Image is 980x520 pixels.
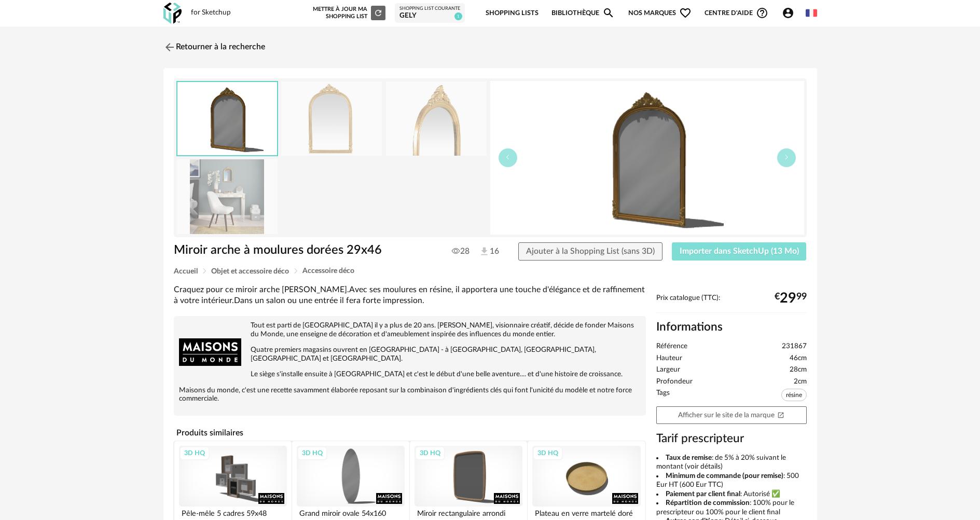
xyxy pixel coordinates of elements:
b: Paiement par client final [666,490,740,498]
img: miroir-arche-a-moulures-dorees-29x46-1000-4-12-231867_2.jpg [281,81,382,156]
span: Profondeur [656,377,693,387]
span: Objet et accessoire déco [211,268,289,275]
a: Shopping List courante gely 1 [399,6,460,21]
div: for Sketchup [191,8,231,18]
span: Accueil [174,268,198,275]
div: Shopping List courante [399,6,460,12]
span: Nos marques [628,1,692,25]
b: Répartition de commission [666,499,750,507]
img: miroir-arche-a-moulures-dorees-29x46-1000-4-12-231867_3.jpg [386,81,487,156]
span: Référence [656,342,687,351]
span: 46cm [790,354,807,363]
a: BibliothèqueMagnify icon [551,1,615,25]
h2: Informations [656,320,807,335]
h3: Tarif prescripteur [656,431,807,446]
div: 3D HQ [180,446,210,460]
img: brand logo [179,321,241,384]
span: Open In New icon [777,411,784,418]
span: 16 [479,246,499,257]
span: 1 [454,12,462,20]
img: fr [806,7,817,19]
span: Refresh icon [374,10,383,16]
span: Centre d'aideHelp Circle Outline icon [705,7,768,19]
li: : Autorisé ✅ [656,490,807,499]
span: Accessoire déco [302,267,354,275]
img: thumbnail.png [490,81,804,235]
h4: Produits similaires [174,425,646,441]
p: Maisons du monde, c'est une recette savamment élaborée reposant sur la combinaison d'ingrédients ... [179,386,641,404]
button: Importer dans SketchUp (13 Mo) [672,242,807,261]
p: Quatre premiers magasins ouvrent en [GEOGRAPHIC_DATA] - à [GEOGRAPHIC_DATA], [GEOGRAPHIC_DATA], [... [179,346,641,363]
span: résine [781,389,807,401]
span: 28cm [790,365,807,375]
span: Account Circle icon [782,7,794,19]
div: Craquez pour ce miroir arche [PERSON_NAME].Avec ses moulures en résine, il apportera une touche d... [174,284,646,307]
div: Prix catalogue (TTC): [656,294,807,313]
img: miroir-arche-a-moulures-dorees-29x46-1000-4-12-231867_4.jpg [177,159,278,234]
div: Mettre à jour ma Shopping List [311,6,385,20]
h1: Miroir arche à moulures dorées 29x46 [174,242,432,258]
a: Shopping Lists [486,1,539,25]
span: Largeur [656,365,680,375]
b: Minimum de commande (pour remise) [666,472,783,480]
span: Importer dans SketchUp (13 Mo) [680,247,799,255]
img: thumbnail.png [177,82,277,155]
div: 3D HQ [415,446,445,460]
span: 2cm [794,377,807,387]
span: Account Circle icon [782,7,799,19]
button: Ajouter à la Shopping List (sans 3D) [518,242,662,261]
img: OXP [163,3,182,24]
img: Téléchargements [479,246,490,257]
img: svg+xml;base64,PHN2ZyB3aWR0aD0iMjQiIGhlaWdodD0iMjQiIHZpZXdCb3g9IjAgMCAyNCAyNCIgZmlsbD0ibm9uZSIgeG... [163,41,176,53]
span: 231867 [782,342,807,351]
span: Hauteur [656,354,682,363]
span: 29 [780,294,796,303]
li: : 500 Eur HT (600 Eur TTC) [656,472,807,490]
div: Breadcrumb [174,267,807,275]
span: Ajouter à la Shopping List (sans 3D) [526,247,655,255]
div: gely [399,11,460,21]
li: : de 5% à 20% suivant le montant (voir détails) [656,454,807,472]
span: Tags [656,389,670,404]
div: 3D HQ [297,446,327,460]
p: Tout est parti de [GEOGRAPHIC_DATA] il y a plus de 20 ans. [PERSON_NAME], visionnaire créatif, dé... [179,321,641,339]
a: Afficher sur le site de la marqueOpen In New icon [656,406,807,425]
a: Retourner à la recherche [163,36,265,59]
p: Le siège s'installe ensuite à [GEOGRAPHIC_DATA] et c'est le début d'une belle aventure.... et d'u... [179,370,641,379]
div: € 99 [775,294,807,303]
div: 3D HQ [533,446,563,460]
span: Magnify icon [602,7,615,19]
li: : 100% pour le prescripteur ou 100% pour le client final [656,499,807,517]
span: Help Circle Outline icon [756,7,768,19]
span: Heart Outline icon [679,7,692,19]
b: Taux de remise [666,454,712,461]
span: 28 [452,246,470,256]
